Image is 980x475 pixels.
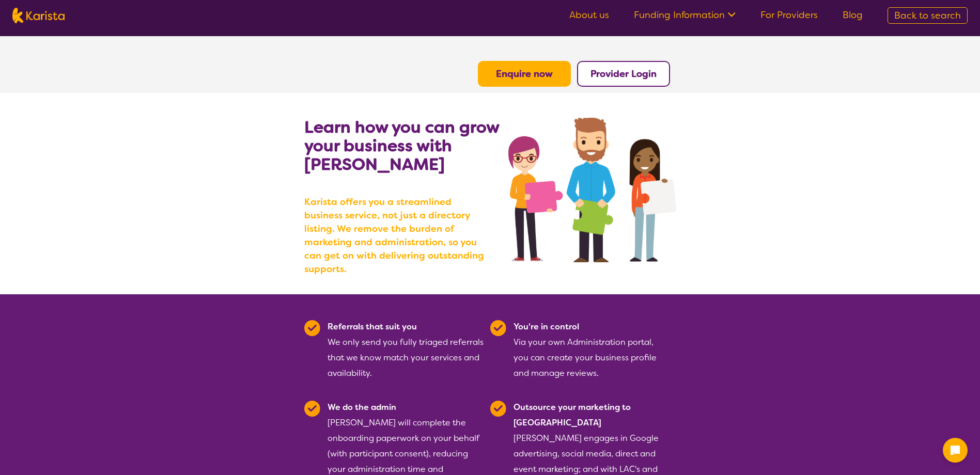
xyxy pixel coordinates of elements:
[304,116,499,175] b: Learn how you can grow your business with [PERSON_NAME]
[514,319,670,381] div: Via your own Administration portal, you can create your business profile and manage reviews.
[760,9,818,21] a: For Providers
[894,9,961,22] span: Back to search
[490,401,506,417] img: Tick
[508,118,676,262] img: grow your business with Karista
[12,8,65,23] img: Karista logo
[304,195,490,276] b: Karista offers you a streamlined business service, not just a directory listing. We remove the bu...
[569,9,609,21] a: About us
[304,320,320,336] img: Tick
[328,402,396,413] b: We do the admin
[328,319,484,381] div: We only send you fully triaged referrals that we know match your services and availability.
[496,68,553,80] a: Enquire now
[888,7,968,24] a: Back to search
[490,320,506,336] img: Tick
[577,61,670,87] button: Provider Login
[590,68,657,80] a: Provider Login
[514,321,579,332] b: You're in control
[478,61,571,87] button: Enquire now
[328,321,417,332] b: Referrals that suit you
[514,402,631,428] b: Outsource your marketing to [GEOGRAPHIC_DATA]
[634,9,736,21] a: Funding Information
[843,9,863,21] a: Blog
[304,401,320,417] img: Tick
